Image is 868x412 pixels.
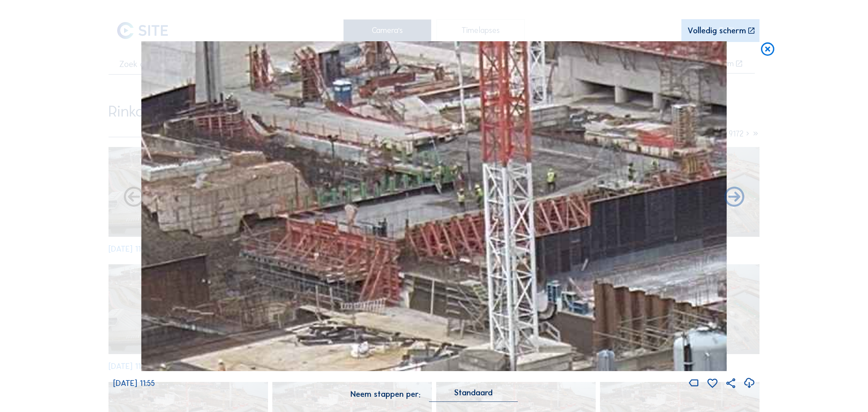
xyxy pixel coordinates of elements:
i: Back [722,186,746,210]
span: [DATE] 11:55 [113,378,155,388]
img: Image [141,41,727,371]
div: Standaard [429,390,518,402]
div: Standaard [454,390,493,396]
div: Volledig scherm [688,27,746,35]
div: Neem stappen per: [350,390,421,398]
i: Forward [122,186,146,210]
